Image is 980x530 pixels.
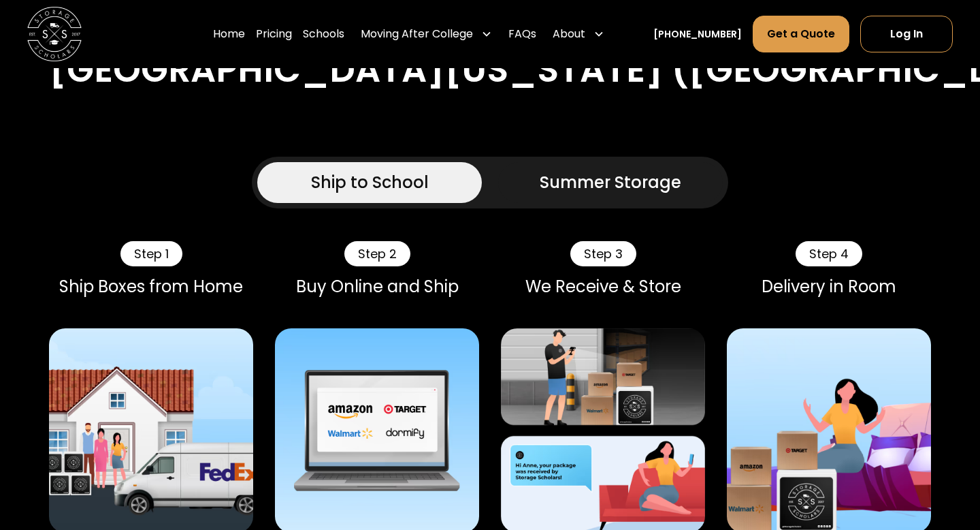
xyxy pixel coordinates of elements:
div: Step 4 [796,241,862,267]
div: Summer Storage [540,170,681,195]
div: Moving After College [355,15,497,53]
img: Storage Scholars main logo [27,7,82,61]
a: FAQs [508,15,536,53]
div: Buy Online and Ship [275,277,479,297]
a: Schools [303,15,344,53]
div: Ship to School [311,170,429,195]
div: Step 1 [120,241,182,267]
div: Moving After College [361,26,473,42]
div: Delivery in Room [727,277,931,297]
a: Home [213,15,245,53]
div: We Receive & Store [501,277,705,297]
div: Ship Boxes from Home [49,277,253,297]
div: Step 2 [344,241,410,267]
a: Pricing [256,15,292,53]
div: About [547,15,610,53]
a: Log In [860,16,953,52]
a: [PHONE_NUMBER] [653,27,742,42]
a: Get a Quote [753,16,849,52]
div: Step 3 [570,241,636,267]
div: About [553,26,585,42]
